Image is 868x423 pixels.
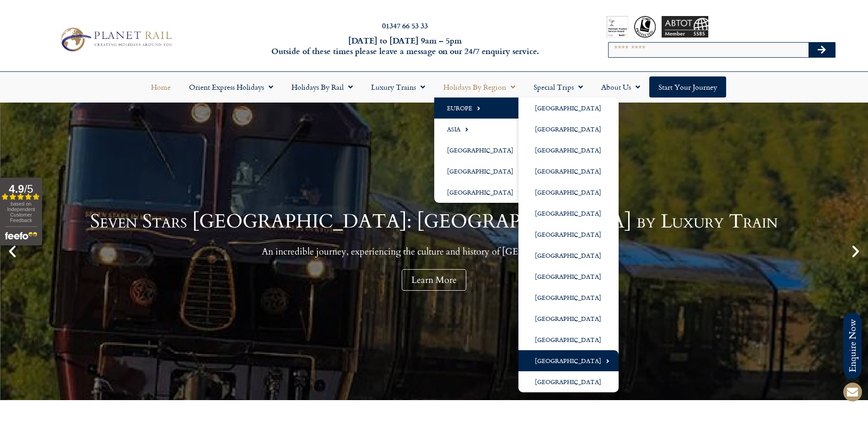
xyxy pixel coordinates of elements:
[518,287,619,308] a: [GEOGRAPHIC_DATA]
[434,182,531,203] a: [GEOGRAPHIC_DATA]
[56,25,175,54] img: Planet Rail Train Holidays Logo
[518,182,619,203] a: [GEOGRAPHIC_DATA]
[518,98,619,119] a: [GEOGRAPHIC_DATA]
[592,76,649,98] a: About Us
[649,76,726,98] a: Start your Journey
[234,35,577,57] h6: [DATE] to [DATE] 9am – 5pm Outside of these times please leave a message on our 24/7 enquiry serv...
[518,140,619,161] a: [GEOGRAPHIC_DATA]
[90,212,778,231] h1: Seven Stars [GEOGRAPHIC_DATA]: [GEOGRAPHIC_DATA] by Luxury Train
[434,76,524,98] a: Holidays by Region
[518,245,619,266] a: [GEOGRAPHIC_DATA]
[282,76,362,98] a: Holidays by Rail
[142,76,180,98] a: Home
[518,350,619,371] a: [GEOGRAPHIC_DATA]
[518,308,619,329] a: [GEOGRAPHIC_DATA]
[518,329,619,350] a: [GEOGRAPHIC_DATA]
[518,161,619,182] a: [GEOGRAPHIC_DATA]
[362,76,434,98] a: Luxury Trains
[518,371,619,392] a: [GEOGRAPHIC_DATA]
[434,98,531,119] a: Europe
[382,20,428,31] a: 01347 66 53 33
[518,203,619,224] a: [GEOGRAPHIC_DATA]
[5,76,863,98] nav: Menu
[90,246,778,257] p: An incredible journey, experiencing the culture and history of [GEOGRAPHIC_DATA].
[518,98,619,392] ul: Europe
[434,140,531,161] a: [GEOGRAPHIC_DATA]
[848,244,863,259] div: Next slide
[809,43,835,57] button: Search
[518,119,619,140] a: [GEOGRAPHIC_DATA]
[518,224,619,245] a: [GEOGRAPHIC_DATA]
[180,76,282,98] a: Orient Express Holidays
[434,119,531,140] a: Asia
[5,244,20,259] div: Previous slide
[518,266,619,287] a: [GEOGRAPHIC_DATA]
[434,161,531,182] a: [GEOGRAPHIC_DATA]
[402,269,466,291] a: Learn More
[524,76,592,98] a: Special Trips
